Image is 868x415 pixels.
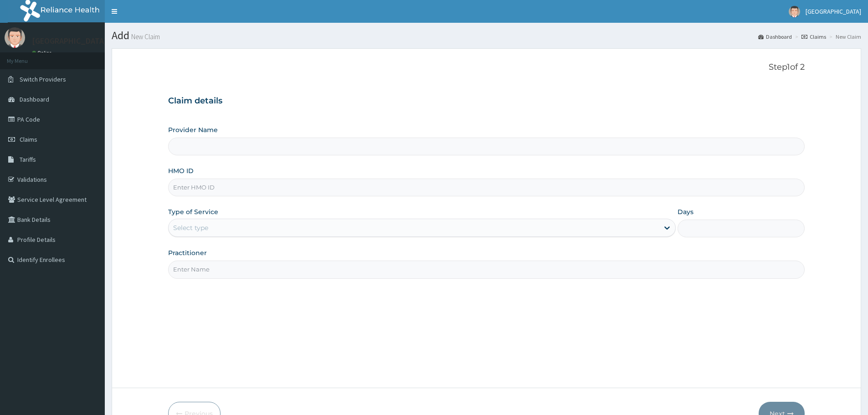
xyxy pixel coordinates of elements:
[20,75,66,83] span: Switch Providers
[168,207,218,216] label: Type of Service
[827,33,861,41] li: New Claim
[806,7,861,15] span: [GEOGRAPHIC_DATA]
[801,33,826,41] a: Claims
[758,33,792,41] a: Dashboard
[112,30,861,41] h1: Add
[168,166,194,175] label: HMO ID
[173,223,208,232] div: Select type
[168,62,805,72] p: Step 1 of 2
[20,135,37,143] span: Claims
[32,37,107,45] p: [GEOGRAPHIC_DATA]
[168,179,805,196] input: Enter HMO ID
[5,27,25,48] img: User Image
[129,33,160,40] small: New Claim
[168,125,218,134] label: Provider Name
[20,95,49,103] span: Dashboard
[20,155,36,164] span: Tariffs
[32,50,54,56] a: Online
[168,96,805,106] h3: Claim details
[168,261,805,278] input: Enter Name
[789,6,800,17] img: User Image
[168,248,207,257] label: Practitioner
[678,207,693,216] label: Days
